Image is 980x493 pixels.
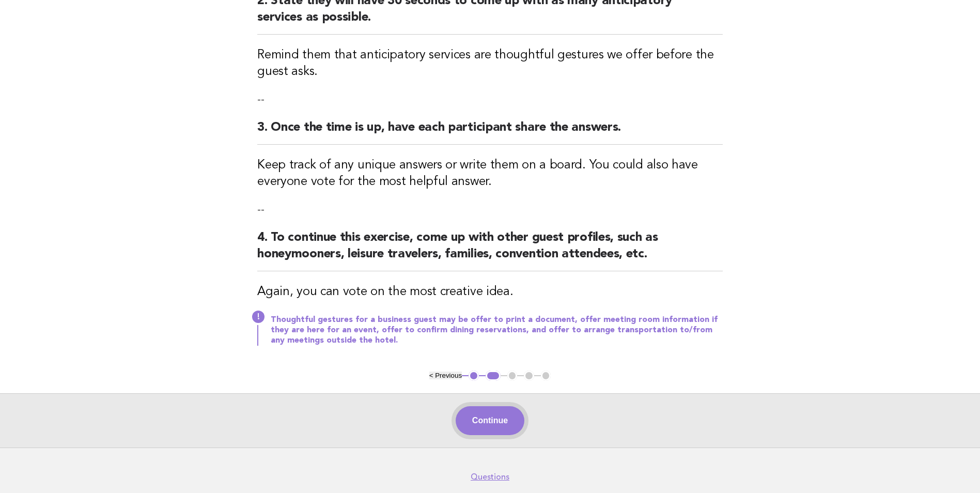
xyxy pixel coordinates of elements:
[257,119,723,145] h2: 3. Once the time is up, have each participant share the answers.
[257,157,723,190] h3: Keep track of any unique answers or write them on a board. You could also have everyone vote for ...
[271,315,723,346] p: Thoughtful gestures for a business guest may be offer to print a document, offer meeting room inf...
[257,93,723,107] p: --
[257,229,723,271] h2: 4. To continue this exercise, come up with other guest profiles, such as honeymooners, leisure tr...
[456,406,524,435] button: Continue
[257,284,723,300] h3: Again, you can vote on the most creative idea.
[469,371,479,381] button: 1
[486,371,501,381] button: 2
[257,47,723,80] h3: Remind them that anticipatory services are thoughtful gestures we offer before the guest asks.
[429,372,462,379] button: < Previous
[471,472,509,482] a: Questions
[257,203,723,217] p: --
